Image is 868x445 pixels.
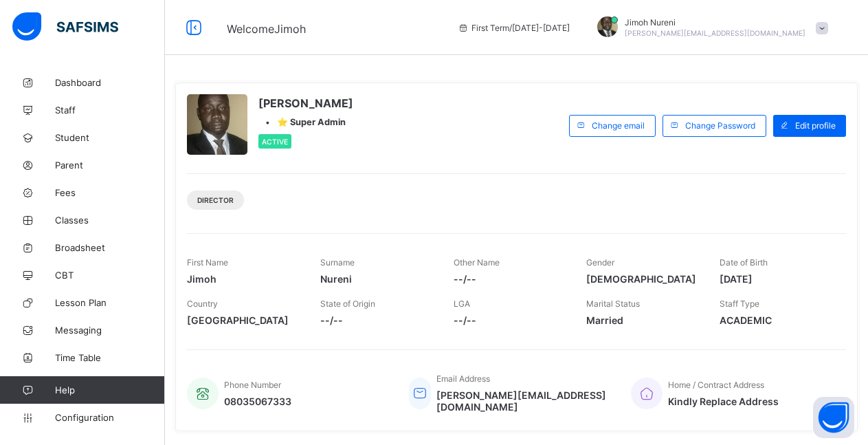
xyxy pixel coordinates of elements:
span: Jimoh [187,273,300,285]
span: Help [55,384,164,395]
span: Change email [592,120,645,131]
button: Open asap [813,397,854,438]
span: Messaging [55,325,165,336]
span: [DEMOGRAPHIC_DATA] [586,273,699,285]
span: Fees [55,187,165,198]
span: CBT [55,270,165,281]
span: Lesson Plan [55,297,165,308]
span: Active [262,138,288,146]
span: Marital Status [586,299,640,309]
span: [PERSON_NAME][EMAIL_ADDRESS][DOMAIN_NAME] [436,389,610,413]
span: [GEOGRAPHIC_DATA] [187,314,300,326]
span: DIRECTOR [197,196,234,204]
span: Kindly Replace Address [668,395,779,407]
span: Time Table [55,352,165,363]
span: ⭐ Super Admin [277,117,346,127]
span: Nureni [320,273,433,285]
span: Phone Number [224,380,281,390]
span: Parent [55,160,165,171]
span: State of Origin [320,299,375,309]
span: --/-- [320,314,433,326]
span: Staff Type [720,299,759,309]
span: Change Password [685,120,755,131]
span: Broadsheet [55,242,165,253]
span: Gender [586,257,614,268]
span: Email Address [436,373,490,384]
span: session/term information [458,23,570,33]
span: Home / Contract Address [668,380,764,390]
span: Other Name [454,257,500,268]
span: 08035067333 [224,395,291,407]
span: ACADEMIC [720,314,832,326]
span: --/-- [454,273,566,285]
span: [PERSON_NAME] [258,96,353,110]
span: Jimoh Nureni [625,17,805,28]
span: Married [586,314,699,326]
span: LGA [454,299,470,309]
div: • [258,117,353,127]
span: Student [55,132,165,143]
span: Staff [55,105,165,116]
span: First Name [187,257,228,268]
span: Welcome Jimoh [227,22,306,36]
span: Classes [55,215,165,226]
span: --/-- [454,314,566,326]
span: Configuration [55,412,164,423]
div: JimohNureni [583,17,835,39]
span: Dashboard [55,77,165,88]
span: [PERSON_NAME][EMAIL_ADDRESS][DOMAIN_NAME] [625,29,805,37]
span: Date of Birth [720,257,768,268]
img: safsims [12,12,118,41]
span: [DATE] [720,273,832,285]
span: Surname [320,257,355,268]
span: Country [187,299,218,309]
span: Edit profile [795,120,836,131]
